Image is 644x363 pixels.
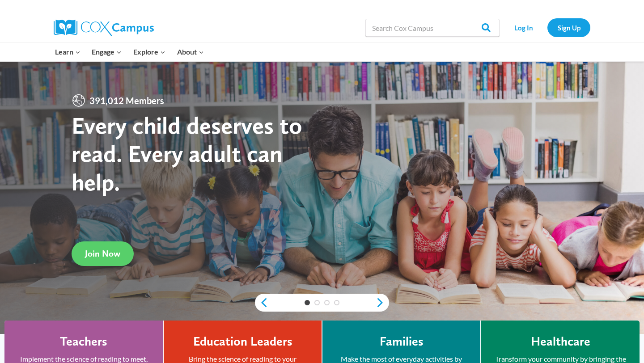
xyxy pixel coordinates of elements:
nav: Secondary Navigation [504,18,590,37]
a: Log In [504,18,543,37]
span: Join Now [85,248,120,259]
img: Cox Campus [54,20,154,36]
h4: Teachers [60,334,107,349]
a: previous [255,297,268,308]
h4: Healthcare [531,334,590,349]
a: 3 [324,300,330,305]
nav: Primary Navigation [49,42,209,61]
a: Join Now [72,241,134,266]
strong: Every child deserves to read. Every adult can help. [72,111,302,196]
span: About [177,46,204,58]
span: Learn [55,46,80,58]
a: Sign Up [547,18,590,37]
input: Search Cox Campus [365,19,500,37]
span: 391,012 Members [86,93,168,108]
a: 4 [334,300,339,305]
a: next [376,297,389,308]
h4: Families [380,334,424,349]
a: 1 [305,300,310,305]
span: Engage [92,46,122,58]
a: 2 [314,300,320,305]
div: content slider buttons [255,294,389,312]
span: Explore [133,46,165,58]
h4: Education Leaders [193,334,292,349]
